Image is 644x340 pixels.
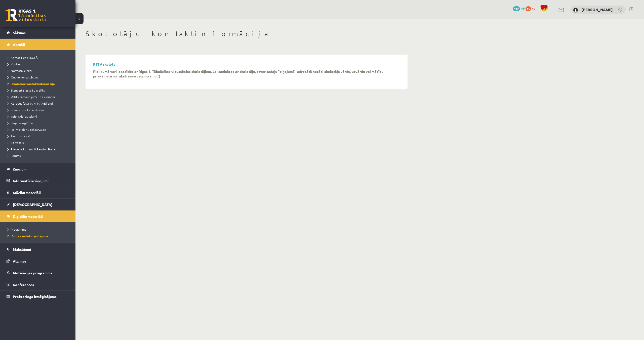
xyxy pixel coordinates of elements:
[521,6,525,10] span: mP
[8,127,70,132] a: R1TV skolēnu pašpārvalde
[8,114,37,118] span: Tehniskie jautājumi
[7,291,69,302] a: Proktoringa izmēģinājums
[8,101,70,106] a: Kā iegūt [DOMAIN_NAME] prof
[513,6,520,11] span: 112
[8,95,55,99] span: Valsts pārbaudījumi un eksāmeni
[7,279,69,290] a: Konferences
[573,8,578,13] img: Gustavs Gudonis
[8,154,21,158] span: Forums
[526,6,538,10] a: 15 xp
[8,62,22,66] span: Kontakti
[8,127,46,132] span: R1TV skolēnu pašpārvalde
[8,234,48,238] span: Biežāk uzdotie jautājumi
[8,88,45,92] span: Standarta ieskaišu grafiks
[8,147,55,151] span: Pilsoniskā un sociālā audzināšana
[13,214,43,219] span: Digitālie materiāli
[8,56,38,60] span: Kā mācīties eSKOLĀ
[8,108,70,112] a: Ieskaišu skaits pa klasēm
[8,101,53,105] span: Kā iegūt [DOMAIN_NAME] prof
[8,62,70,66] a: Kontakti
[8,134,70,138] a: Par drošu vidi!
[8,108,44,112] span: Ieskaišu skaits pa klasēm
[7,187,69,198] a: Mācību materiāli
[7,163,69,175] a: Ziņojumi
[8,121,70,125] a: Karjeras izglītība
[6,9,46,21] a: Rīgas 1. Tālmācības vidusskola
[8,121,33,125] span: Karjeras izglītība
[8,75,38,79] span: Online konsultācijas
[8,95,70,99] a: Valsts pārbaudījumi un eksāmeni
[13,190,41,195] span: Mācību materiāli
[581,7,613,12] a: [PERSON_NAME]
[8,114,70,119] a: Tehniskie jautājumi
[532,6,535,10] span: xp
[8,140,70,145] a: Esi vesels!
[7,175,69,187] a: Informatīvie ziņojumi
[13,282,34,287] span: Konferences
[8,68,70,73] a: Normatīvie akti
[8,69,32,73] span: Normatīvie akti
[8,75,70,79] a: Online konsultācijas
[93,62,117,66] a: R1TV skolotāji
[7,199,69,210] a: [DEMOGRAPHIC_DATA]
[86,29,408,38] h1: Skolotāju kontaktinformācija
[8,227,70,232] a: Programma
[8,55,70,60] a: Kā mācīties eSKOLĀ
[8,88,70,93] a: Standarta ieskaišu grafiks
[13,259,26,263] span: Atzīmes
[8,147,70,151] a: Pilsoniskā un sociālā audzināšana
[7,255,69,267] a: Atzīmes
[8,81,70,86] a: Skolotāju kontaktinformācija
[8,153,70,158] a: Forums
[8,141,24,145] span: Esi vesels!
[13,294,57,299] span: Proktoringa izmēģinājums
[13,202,52,207] span: [DEMOGRAPHIC_DATA]
[526,6,531,11] span: 15
[7,27,69,38] a: Sākums
[13,243,69,255] legend: Maksājumi
[8,234,70,238] a: Biežāk uzdotie jautājumi
[7,39,69,50] a: Aktuāli
[8,82,55,86] span: Skolotāju kontaktinformācija
[513,6,525,10] a: 112 mP
[8,134,30,138] span: Par drošu vidi!
[13,42,25,47] span: Aktuāli
[7,267,69,279] a: Motivācijas programma
[13,271,53,275] span: Motivācijas programma
[13,163,69,175] legend: Ziņojumi
[7,210,69,222] a: Digitālie materiāli
[8,227,26,231] span: Programma
[13,175,69,187] legend: Informatīvie ziņojumi
[13,30,26,35] span: Sākums
[7,243,69,255] a: Maksājumi
[93,69,383,78] b: Pielikumā vari iepazīties ar Rīgas 1. Tālmācības vidusskolas skolotājiem. Lai sazinātos ar skolot...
